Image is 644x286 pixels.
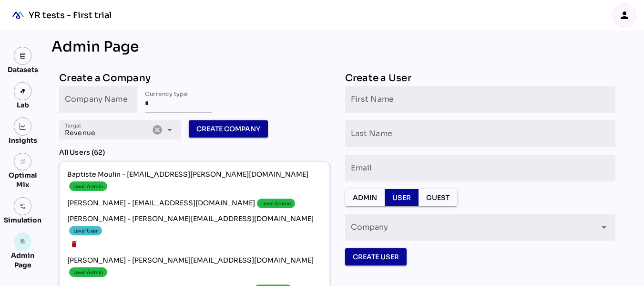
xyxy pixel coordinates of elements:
[345,71,616,86] div: Create a User
[65,86,132,113] input: Company Name
[351,120,610,147] input: Last Name
[261,200,291,207] div: Level Admin
[20,159,26,165] i: grain
[59,147,330,158] div: All Users (62)
[20,53,26,59] img: data.svg
[73,227,98,234] div: Level User
[426,192,450,203] span: Guest
[29,10,112,21] div: YR tests - First trial
[353,251,399,263] span: Create User
[59,71,330,86] div: Create a Company
[8,65,38,74] div: Datasets
[598,222,610,233] i: arrow_drop_down
[4,170,41,190] div: Optimal Mix
[419,189,457,206] button: Guest
[164,124,175,136] i: arrow_drop_down
[12,100,33,110] div: Lab
[20,123,26,130] img: graph.svg
[65,128,95,137] span: Revenue
[152,124,163,136] i: Clear
[385,189,419,206] button: User
[619,10,630,21] i: person
[20,88,26,95] img: lab.svg
[73,183,103,190] div: Level Admin
[4,251,41,270] div: Admin Page
[196,123,260,135] span: Create Company
[351,155,610,181] input: Email
[392,192,411,203] span: User
[189,120,268,138] button: Create Company
[345,189,385,206] button: Admin
[20,238,26,245] i: admin_panel_settings
[67,169,322,193] span: Baptiste Moulin - [EMAIL_ADDRESS][PERSON_NAME][DOMAIN_NAME]
[4,215,41,225] div: Simulation
[67,197,322,210] span: [PERSON_NAME] - [EMAIL_ADDRESS][DOMAIN_NAME]
[145,86,212,113] input: Currency type
[73,269,103,276] div: Level Admin
[351,86,610,113] input: First Name
[67,214,322,237] span: [PERSON_NAME] - [PERSON_NAME][EMAIL_ADDRESS][DOMAIN_NAME]
[345,248,407,265] button: Create User
[70,240,78,248] i: delete
[51,38,623,55] div: Admin Page
[8,5,29,26] div: mediaROI
[9,136,37,145] div: Insights
[20,203,26,210] img: settings.svg
[353,192,377,203] span: Admin
[67,255,322,279] span: [PERSON_NAME] - [PERSON_NAME][EMAIL_ADDRESS][DOMAIN_NAME]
